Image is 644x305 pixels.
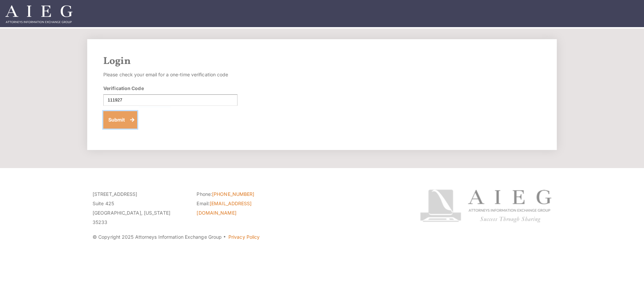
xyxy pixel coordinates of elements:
button: Submit [103,111,137,129]
p: © Copyright 2025 Attorneys Information Exchange Group [93,232,395,242]
li: Email: [197,199,290,218]
p: Please check your email for a one-time verification code [103,70,237,79]
a: Privacy Policy [228,234,260,240]
p: [STREET_ADDRESS] Suite 425 [GEOGRAPHIC_DATA], [US_STATE] 35233 [93,189,186,227]
li: Phone: [197,189,290,199]
span: · [223,237,226,240]
label: Verification Code [103,85,144,92]
a: [EMAIL_ADDRESS][DOMAIN_NAME] [197,201,252,216]
a: [PHONE_NUMBER] [212,191,254,197]
img: Attorneys Information Exchange Group [5,5,72,23]
img: Attorneys Information Exchange Group logo [420,189,551,223]
h2: Login [103,55,541,67]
